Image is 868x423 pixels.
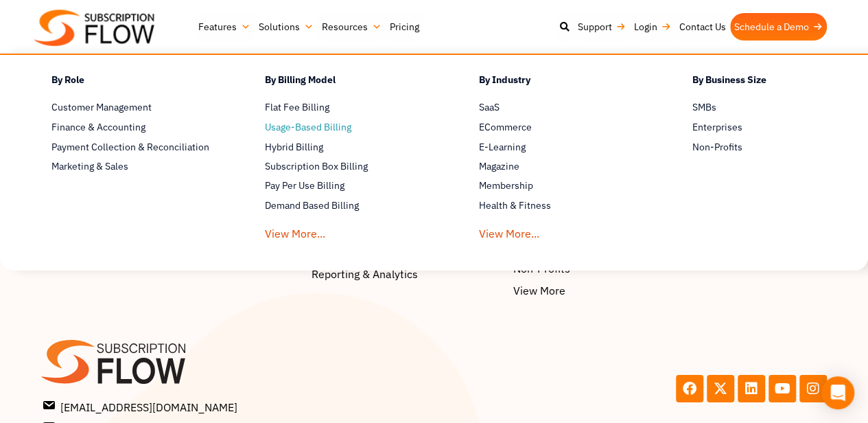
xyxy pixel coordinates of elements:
a: Non-Profits [692,139,858,155]
span: ECommerce [479,120,532,135]
a: Usage-Based Billing [265,119,430,135]
a: SMBs [692,99,858,115]
a: Schedule a Demo [730,13,827,41]
img: Subscriptionflow [34,10,154,46]
h4: By Industry [479,72,644,92]
a: Customer Management [51,99,217,115]
h4: By Billing Model [265,72,430,92]
h4: By Business Size [692,72,858,92]
span: Enterprises [692,120,742,135]
span: E-Learning [479,140,526,155]
a: Flat Fee Billing [265,99,430,115]
span: Marketing & Sales [51,159,128,174]
span: SMBs [692,100,716,115]
a: Support [574,13,630,41]
span: Non-Profits [692,140,742,155]
a: Membership [479,178,644,194]
a: Contact Us [675,13,730,41]
a: Payment Collection & Reconciliation [51,139,217,155]
span: Hybrid Billing [265,140,323,155]
a: ECommerce [479,119,644,135]
h4: By Role [51,72,217,92]
span: Reporting & Analytics [312,266,418,283]
a: Features [194,13,255,41]
a: Finance & Accounting [51,119,217,135]
a: View More [513,283,667,299]
a: View More... [265,218,325,243]
a: SaaS [479,99,644,115]
span: Finance & Accounting [51,120,145,135]
a: Subscription Box Billing [265,159,430,175]
a: Login [630,13,675,41]
span: Usage-Based Billing [265,120,351,135]
span: SaaS [479,100,500,115]
a: Magazine [479,159,644,175]
img: SF-logo [41,341,185,385]
a: Solutions [255,13,318,41]
a: [EMAIL_ADDRESS][DOMAIN_NAME] [44,398,430,415]
a: Pricing [386,13,423,41]
div: Open Intercom Messenger [821,376,854,409]
a: Demand Based Billing [265,198,430,214]
span: View More [513,283,565,299]
a: Pay Per Use Billing [265,178,430,194]
span: Subscription Box Billing [265,159,368,174]
a: Hybrid Billing [265,139,430,155]
a: Marketing & Sales [51,159,217,175]
a: E-Learning [479,139,644,155]
span: Customer Management [51,100,152,115]
a: Enterprises [692,119,858,135]
span: Flat Fee Billing [265,100,329,115]
span: [EMAIL_ADDRESS][DOMAIN_NAME] [44,398,237,415]
a: Reporting & Analytics [312,266,499,283]
span: Payment Collection & Reconciliation [51,140,209,155]
a: Resources [318,13,386,41]
a: View More... [479,218,539,243]
a: Health & Fitness [479,198,644,214]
